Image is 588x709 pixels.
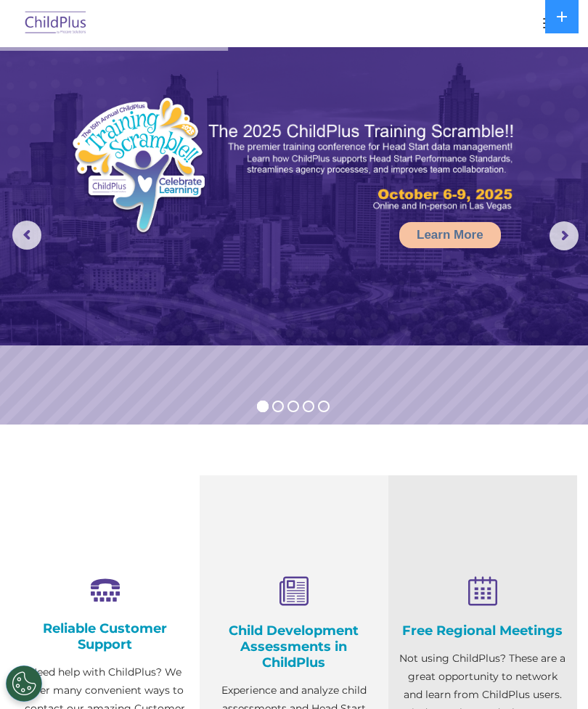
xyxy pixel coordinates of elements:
[211,623,377,671] h4: Child Development Assessments in ChildPlus
[22,620,189,652] h4: Reliable Customer Support
[22,7,90,41] img: ChildPlus by Procare Solutions
[399,222,501,248] a: Learn More
[399,623,566,639] h4: Free Regional Meetings
[6,665,42,702] button: Cookies Settings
